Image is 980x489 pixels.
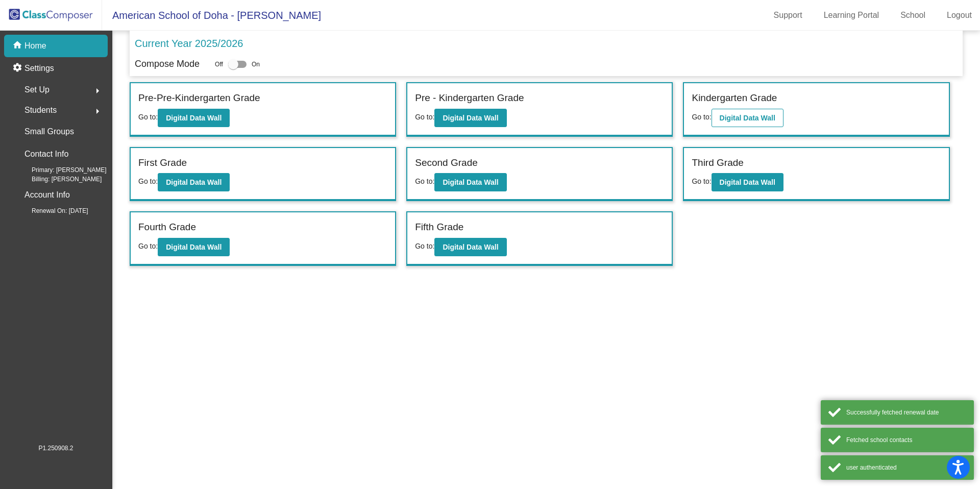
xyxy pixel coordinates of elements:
[138,177,158,185] span: Go to:
[816,7,888,23] a: Learning Portal
[415,177,434,185] span: Go to:
[166,114,222,122] b: Digital Data Wall
[692,177,711,185] span: Go to:
[135,57,200,71] p: Compose Mode
[846,408,966,417] div: Successfully fetched renewal date
[12,62,24,75] mat-icon: settings
[135,36,243,51] p: Current Year 2025/2026
[24,62,54,75] p: Settings
[434,173,506,191] button: Digital Data Wall
[443,114,498,122] b: Digital Data Wall
[415,156,478,170] label: Second Grade
[846,463,966,472] div: user authenticated
[166,243,222,251] b: Digital Data Wall
[939,7,980,23] a: Logout
[138,113,158,121] span: Go to:
[415,113,434,121] span: Go to:
[415,242,434,250] span: Go to:
[692,113,711,121] span: Go to:
[138,220,196,235] label: Fourth Grade
[15,165,107,175] span: Primary: [PERSON_NAME]
[158,109,230,127] button: Digital Data Wall
[24,103,57,117] span: Students
[415,220,463,235] label: Fifth Grade
[24,188,70,202] p: Account Info
[15,206,88,215] span: Renewal On: [DATE]
[24,83,50,97] span: Set Up
[166,178,222,186] b: Digital Data Wall
[720,178,775,186] b: Digital Data Wall
[12,40,24,52] mat-icon: home
[24,125,74,139] p: Small Groups
[15,175,102,184] span: Billing: [PERSON_NAME]
[692,91,777,106] label: Kindergarten Grade
[158,173,230,191] button: Digital Data Wall
[252,60,260,69] span: On
[24,147,68,161] p: Contact Info
[434,109,506,127] button: Digital Data Wall
[138,242,158,250] span: Go to:
[102,7,321,23] span: American School of Doha - [PERSON_NAME]
[138,91,260,106] label: Pre-Pre-Kindergarten Grade
[443,243,498,251] b: Digital Data Wall
[766,7,811,23] a: Support
[91,105,104,117] mat-icon: arrow_right
[443,178,498,186] b: Digital Data Wall
[158,238,230,256] button: Digital Data Wall
[712,109,783,127] button: Digital Data Wall
[712,173,783,191] button: Digital Data Wall
[24,40,46,52] p: Home
[215,60,223,69] span: Off
[91,85,104,97] mat-icon: arrow_right
[415,91,524,106] label: Pre - Kindergarten Grade
[846,435,966,445] div: Fetched school contacts
[892,7,934,23] a: School
[434,238,506,256] button: Digital Data Wall
[692,156,743,170] label: Third Grade
[720,114,775,122] b: Digital Data Wall
[138,156,187,170] label: First Grade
